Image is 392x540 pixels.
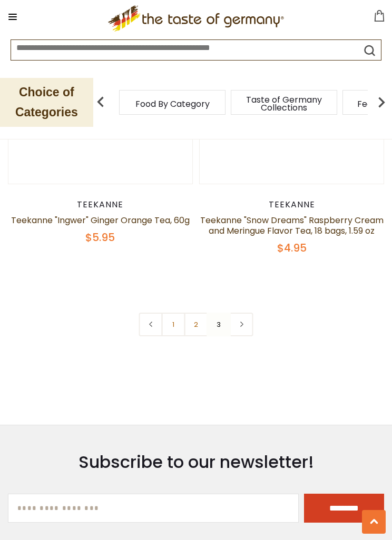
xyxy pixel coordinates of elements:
h3: Subscribe to our newsletter! [8,452,384,473]
span: $5.95 [85,230,115,245]
a: Taste of Germany Collections [242,96,326,112]
div: Teekanne [199,199,384,210]
a: Food By Category [135,100,210,108]
div: Teekanne [8,199,193,210]
a: 1 [162,313,185,336]
img: next arrow [371,92,392,113]
a: Teekanne "Ingwer" Ginger Orange Tea, 60g [11,214,190,226]
span: $4.95 [277,241,307,255]
a: Teekanne "Snow Dreams" Raspberry Cream and Meringue Flavor Tea, 18 bags, 1.59 oz [200,214,384,237]
img: previous arrow [90,92,111,113]
a: 2 [184,313,208,336]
